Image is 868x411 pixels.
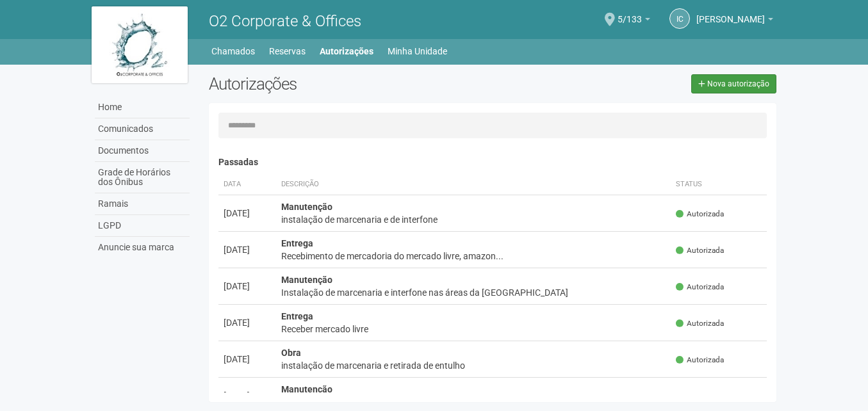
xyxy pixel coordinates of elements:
[691,74,776,93] a: Nova autorização
[281,359,666,372] div: instalação de marcenaria e retirada de entulho
[95,193,190,215] a: Ramais
[218,157,767,167] h4: Passadas
[696,2,765,24] span: Isabel Cristina de Macedo Gonçalves Domingues
[218,174,276,195] th: Data
[696,16,773,26] a: [PERSON_NAME]
[224,207,271,220] div: [DATE]
[388,42,447,60] a: Minha Unidade
[95,215,190,237] a: LGPD
[224,389,271,402] div: [DATE]
[281,238,313,248] strong: Entrega
[676,245,724,256] span: Autorizada
[320,42,373,60] a: Autorizações
[281,275,332,285] strong: Manutenção
[95,97,190,118] a: Home
[95,140,190,162] a: Documentos
[224,353,271,366] div: [DATE]
[209,74,483,93] h2: Autorizações
[618,2,642,24] span: 5/133
[95,162,190,193] a: Grade de Horários dos Ônibus
[281,384,332,394] strong: Manutenção
[92,6,188,83] img: logo.jpg
[224,243,271,256] div: [DATE]
[281,213,666,226] div: instalação de marcenaria e de interfone
[276,174,671,195] th: Descrição
[224,316,271,329] div: [DATE]
[224,280,271,293] div: [DATE]
[676,282,724,293] span: Autorizada
[281,250,666,262] div: Recebimento de mercadoria do mercado livre, amazon...
[281,202,332,212] strong: Manutenção
[618,16,650,26] a: 5/133
[281,348,301,358] strong: Obra
[707,79,769,88] span: Nova autorização
[209,12,361,30] span: O2 Corporate & Offices
[669,8,690,29] a: IC
[95,118,190,140] a: Comunicados
[676,209,724,220] span: Autorizada
[281,311,313,321] strong: Entrega
[281,286,666,299] div: Instalação de marcenaria e interfone nas áreas da [GEOGRAPHIC_DATA]
[676,391,724,402] span: Autorizada
[676,318,724,329] span: Autorizada
[95,237,190,258] a: Anuncie sua marca
[281,323,666,335] div: Receber mercado livre
[671,174,767,195] th: Status
[269,42,306,60] a: Reservas
[211,42,255,60] a: Chamados
[676,355,724,366] span: Autorizada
